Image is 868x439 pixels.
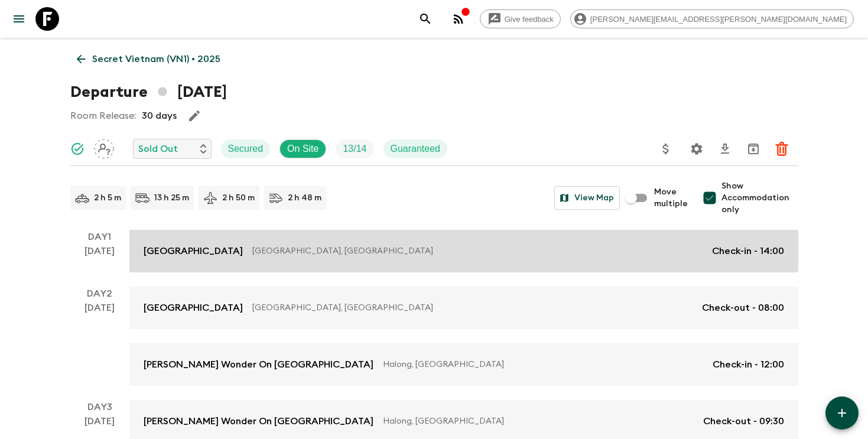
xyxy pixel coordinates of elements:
div: Secured [221,139,271,158]
p: Sold Out [138,142,178,156]
button: View Map [554,186,620,210]
a: [PERSON_NAME] Wonder On [GEOGRAPHIC_DATA]Halong, [GEOGRAPHIC_DATA]Check-in - 12:00 [129,343,798,386]
p: [GEOGRAPHIC_DATA], [GEOGRAPHIC_DATA] [252,245,703,257]
h1: Departure [DATE] [70,80,227,104]
p: Halong, [GEOGRAPHIC_DATA] [383,359,703,370]
p: 2 h 5 m [94,192,121,204]
div: [DATE] [84,301,115,386]
span: Move multiple [654,186,688,210]
p: Secret Vietnam (VN1) • 2025 [92,52,220,66]
p: Check-out - 08:00 [702,301,784,315]
button: Archive (Completed, Cancelled or Unsynced Departures only) [742,137,765,161]
p: [GEOGRAPHIC_DATA] [144,301,243,315]
button: menu [7,7,31,31]
a: [GEOGRAPHIC_DATA][GEOGRAPHIC_DATA], [GEOGRAPHIC_DATA]Check-out - 08:00 [129,287,798,329]
p: Day 2 [70,287,129,301]
button: Download CSV [713,137,737,161]
div: [PERSON_NAME][EMAIL_ADDRESS][PERSON_NAME][DOMAIN_NAME] [570,9,854,28]
p: [GEOGRAPHIC_DATA] [144,244,243,258]
p: Day 1 [70,230,129,244]
a: Secret Vietnam (VN1) • 2025 [70,47,227,71]
p: Day 3 [70,400,129,414]
a: Give feedback [480,9,561,28]
button: Settings [685,137,708,161]
span: [PERSON_NAME][EMAIL_ADDRESS][PERSON_NAME][DOMAIN_NAME] [584,15,853,24]
p: 2 h 50 m [222,192,255,204]
p: Check-out - 09:30 [703,414,784,428]
a: [GEOGRAPHIC_DATA][GEOGRAPHIC_DATA], [GEOGRAPHIC_DATA]Check-in - 14:00 [129,230,798,272]
div: On Site [279,139,326,158]
p: Secured [228,142,264,156]
p: Halong, [GEOGRAPHIC_DATA] [383,415,694,427]
p: 2 h 48 m [288,192,321,204]
p: Check-in - 14:00 [712,244,784,258]
p: [PERSON_NAME] Wonder On [GEOGRAPHIC_DATA] [144,414,373,428]
p: 13 / 14 [343,142,366,156]
button: Delete [770,137,794,161]
p: Room Release: [70,109,136,123]
button: search adventures [414,7,437,31]
button: Update Price, Early Bird Discount and Costs [654,137,678,161]
div: [DATE] [84,244,115,272]
p: [PERSON_NAME] Wonder On [GEOGRAPHIC_DATA] [144,357,373,372]
p: On Site [287,142,318,156]
p: [GEOGRAPHIC_DATA], [GEOGRAPHIC_DATA] [252,302,693,314]
span: Give feedback [498,15,560,24]
span: Show Accommodation only [721,180,798,216]
p: Check-in - 12:00 [713,357,784,372]
p: 30 days [142,109,177,123]
div: Trip Fill [336,139,373,158]
p: 13 h 25 m [154,192,189,204]
svg: Synced Successfully [70,142,84,156]
p: Guaranteed [391,142,441,156]
span: Assign pack leader [94,142,114,152]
